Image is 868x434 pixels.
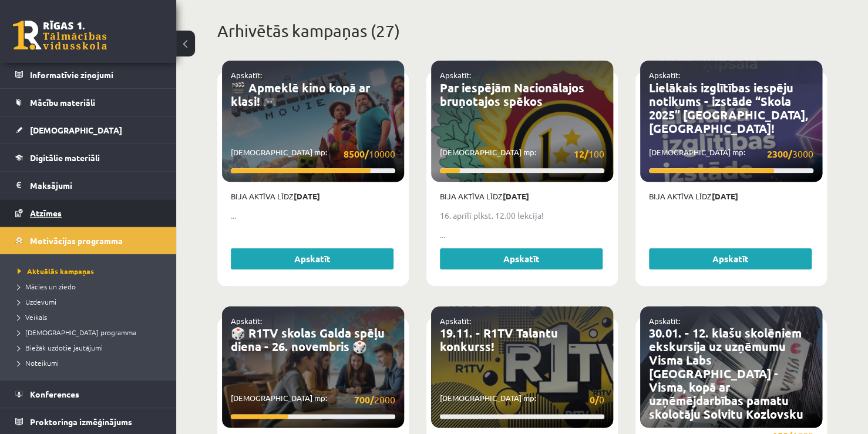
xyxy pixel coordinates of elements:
[574,146,604,161] span: 100
[18,327,164,338] a: [DEMOGRAPHIC_DATA] programma
[30,172,162,199] legend: Maksājumi
[15,144,162,171] a: Digitālie materiāli
[231,191,395,202] p: Bija aktīva līdz
[767,146,813,161] span: 3000
[440,70,471,80] a: Apskatīt:
[18,266,164,276] a: Aktuālās kampaņas
[231,392,395,407] p: [DEMOGRAPHIC_DATA] mp:
[712,191,738,201] strong: [DATE]
[18,312,164,322] a: Veikals
[231,70,262,80] a: Apskatīt:
[15,172,162,199] a: Maksājumi
[18,342,164,353] a: Biežāk uzdotie jautājumi
[15,199,162,226] a: Atzīmes
[30,61,162,88] legend: Informatīvie ziņojumi
[649,316,680,326] a: Apskatīt:
[231,248,393,269] a: Apskatīt
[440,229,604,241] p: ...
[649,191,813,202] p: Bija aktīva līdz
[590,393,599,406] strong: 0/
[649,146,813,161] p: [DEMOGRAPHIC_DATA] mp:
[440,210,544,221] strong: 16. aprīlī plkst. 12.00 lekcija!
[30,389,79,399] span: Konferences
[767,148,792,160] strong: 2300/
[15,61,162,88] a: Informatīvie ziņojumi
[649,325,803,422] a: 30.01. - 12. klašu skolēniem ekskursija uz uzņēmumu Visma Labs [GEOGRAPHIC_DATA] - Visma, kopā ar...
[18,328,136,337] span: [DEMOGRAPHIC_DATA] programma
[440,146,604,161] p: [DEMOGRAPHIC_DATA] mp:
[574,148,588,160] strong: 12/
[649,70,680,80] a: Apskatīt:
[590,392,604,407] span: 0
[13,21,107,50] a: Rīgas 1. Tālmācības vidusskola
[217,19,827,44] p: Arhivētās kampaņas (27)
[503,191,529,201] strong: [DATE]
[18,312,47,322] span: Veikals
[440,316,471,326] a: Apskatīt:
[231,209,395,222] p: ...
[15,227,162,254] a: Motivācijas programma
[15,89,162,116] a: Mācību materiāli
[354,393,374,406] strong: 700/
[18,343,103,352] span: Biežāk uzdotie jautājumi
[15,380,162,408] a: Konferences
[18,358,164,368] a: Noteikumi
[30,125,122,135] span: [DEMOGRAPHIC_DATA]
[30,152,100,163] span: Digitālie materiāli
[30,97,95,108] span: Mācību materiāli
[440,392,604,407] p: [DEMOGRAPHIC_DATA] mp:
[15,116,162,143] a: [DEMOGRAPHIC_DATA]
[649,248,812,269] a: Apskatīt
[18,358,59,368] span: Noteikumi
[440,325,558,354] a: 19.11. - R1TV Talantu konkurss!
[231,316,262,326] a: Apskatīt:
[30,208,62,218] span: Atzīmes
[18,282,76,291] span: Mācies un ziedo
[344,148,369,160] strong: 8500/
[30,416,132,427] span: Proktoringa izmēģinājums
[231,80,370,109] a: 🎬 Apmeklē kino kopā ar klasi! 🎮
[354,392,395,407] span: 2000
[440,80,584,109] a: Par iespējām Nacionālajos bruņotajos spēkos
[294,191,320,201] strong: [DATE]
[30,235,123,246] span: Motivācijas programma
[231,146,395,161] p: [DEMOGRAPHIC_DATA] mp:
[231,325,385,354] a: 🎲 R1TV skolas Galda spēļu diena - 26. novembris 🎲
[344,146,395,161] span: 10000
[18,281,164,292] a: Mācies un ziedo
[18,296,164,307] a: Uzdevumi
[440,191,604,202] p: Bija aktīva līdz
[649,80,808,136] a: Lielākais izglītības iespēju notikums - izstāde “Skola 2025” [GEOGRAPHIC_DATA], [GEOGRAPHIC_DATA]!
[18,266,94,276] span: Aktuālās kampaņas
[440,248,603,269] a: Apskatīt
[18,297,56,306] span: Uzdevumi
